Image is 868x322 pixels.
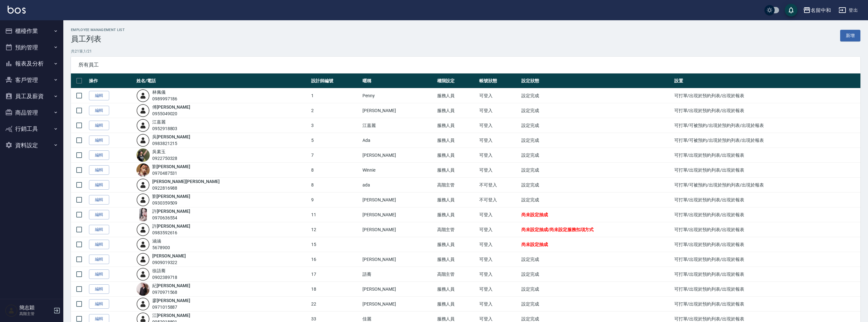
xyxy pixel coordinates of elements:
td: 服務人員 [436,88,478,103]
td: 設定完成 [520,148,672,163]
h2: Employee Management List [71,28,125,32]
div: 0922750328 [152,155,178,162]
button: 員工及薪資 [3,88,61,104]
td: 服務人員 [436,118,478,133]
td: 可登入 [478,88,520,103]
td: Winnie [361,163,436,178]
a: 編輯 [89,255,109,264]
a: 編輯 [89,91,109,101]
td: [PERSON_NAME] [361,148,436,163]
th: 權限設定 [436,73,478,88]
button: 資料設定 [3,137,61,154]
td: 可登入 [478,282,520,297]
th: 設置 [673,73,860,88]
td: 設定完成 [520,118,672,133]
img: avatar.jpeg [136,208,150,221]
td: [PERSON_NAME] [361,103,436,118]
a: 涵涵 [152,238,161,243]
img: user-login-man-human-body-mobile-person-512.png [136,223,150,236]
div: 0970971568 [152,289,190,296]
td: 15 [310,237,361,252]
td: 可登入 [478,133,520,148]
td: 9 [310,193,361,207]
td: 設定完成 [520,297,672,312]
td: 可登入 [478,148,520,163]
a: 劉[PERSON_NAME] [152,164,190,169]
span: 所有員工 [79,62,853,68]
td: 高階主管 [436,178,478,193]
td: 服務人員 [436,193,478,207]
a: 編輯 [89,180,109,190]
a: 編輯 [89,121,109,130]
h5: 簡志穎 [19,305,52,311]
td: 可登入 [478,237,520,252]
button: 行銷工具 [3,121,61,137]
a: [PERSON_NAME][PERSON_NAME] [152,179,220,184]
img: user-login-man-human-body-mobile-person-512.png [136,238,150,251]
td: 可打單/出現於預約列表/出現於報表 [673,297,860,312]
td: 18 [310,282,361,297]
td: 可登入 [478,252,520,267]
div: 0930359509 [152,200,190,206]
a: 編輯 [89,269,109,279]
img: avatar.jpeg [136,163,150,177]
div: 名留中和 [811,6,831,14]
td: [PERSON_NAME] [361,193,436,207]
a: 編輯 [89,136,109,145]
td: 可登入 [478,163,520,178]
td: 服務人員 [436,252,478,267]
td: 可登入 [478,118,520,133]
div: 0989997186 [152,96,178,102]
td: 16 [310,252,361,267]
div: 0970487531 [152,170,190,177]
a: 吳[PERSON_NAME] [152,134,190,139]
td: 可登入 [478,222,520,237]
img: Logo [8,6,26,14]
td: 服務人員 [436,148,478,163]
div: 0983821215 [152,140,190,147]
td: ada [361,178,436,193]
img: Person [5,304,18,317]
td: 可打單/出現於預約列表/出現於報表 [673,148,860,163]
td: 可打單/出現於預約列表/出現於報表 [673,252,860,267]
td: 設定完成 [520,282,672,297]
td: 22 [310,297,361,312]
td: 5 [310,133,361,148]
td: 設定完成 [520,103,672,118]
td: 1 [310,88,361,103]
td: 可打單/出現於預約列表/出現於報表 [673,237,860,252]
td: 語蕎 [361,267,436,282]
td: 可登入 [478,207,520,222]
td: 服務人員 [436,282,478,297]
td: 服務人員 [436,237,478,252]
button: 客戶管理 [3,72,61,88]
td: 設定完成 [520,178,672,193]
a: 編輯 [89,195,109,205]
td: 高階主管 [436,267,478,282]
td: 不可登入 [478,193,520,207]
td: 設定完成 [520,193,672,207]
div: 0952918803 [152,125,178,132]
td: 3 [310,118,361,133]
td: 2 [310,103,361,118]
td: 設定完成 [520,267,672,282]
td: 可打單/出現於預約列表/出現於報表 [673,193,860,207]
td: 可打單/可被預約/出現於預約列表/出現於報表 [673,133,860,148]
div: 5678900 [152,244,170,251]
td: [PERSON_NAME] [361,222,436,237]
a: 編輯 [89,165,109,175]
img: user-login-man-human-body-mobile-person-512.png [136,253,150,266]
img: user-login-man-human-body-mobile-person-512.png [136,178,150,192]
img: user-login-man-human-body-mobile-person-512.png [136,268,150,281]
th: 設定狀態 [520,73,672,88]
h3: 員工列表 [71,35,125,43]
a: 林佩儀 [152,90,166,95]
a: 編輯 [89,106,109,116]
th: 姓名/電話 [135,73,310,88]
a: 編輯 [89,240,109,249]
a: 編輯 [89,210,109,220]
a: 新增 [840,30,860,41]
img: avatar.jpeg [136,148,150,162]
td: 服務人員 [436,163,478,178]
td: 11 [310,207,361,222]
